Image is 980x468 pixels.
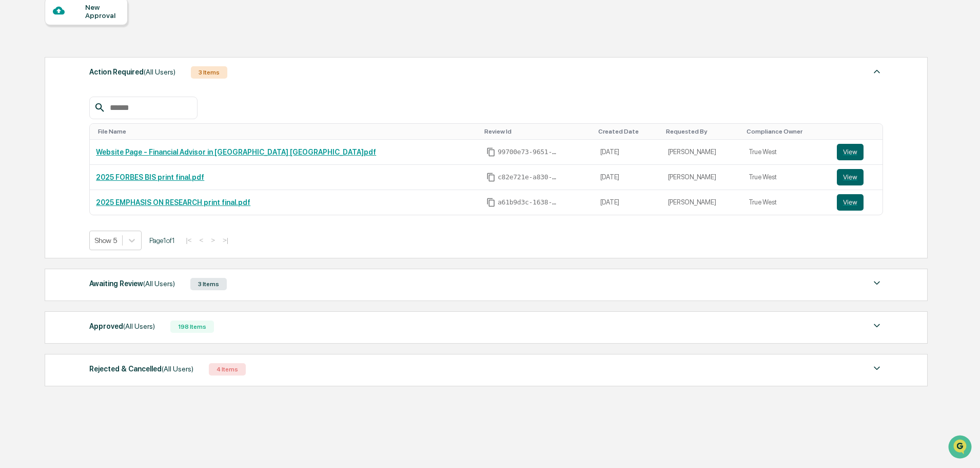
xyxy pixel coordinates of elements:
span: Copy Id [486,198,496,207]
img: 1746055101610-c473b297-6a78-478c-a979-82029cc54cd1 [21,140,29,148]
div: Toggle SortBy [598,128,658,135]
td: [DATE] [594,140,662,165]
div: 🔎 [10,231,18,239]
span: • [85,167,89,176]
img: 4531339965365_218c74b014194aa58b9b_72.jpg [22,79,40,97]
td: [DATE] [594,165,662,190]
a: View [837,169,876,185]
div: 3 Items [190,278,227,290]
span: • [85,140,89,148]
div: New Approval [85,3,120,20]
button: View [837,169,864,185]
span: Data Lookup [21,230,65,240]
div: Start new chat [46,79,168,89]
span: [PERSON_NAME] [32,140,83,148]
span: [DATE] [91,140,112,148]
span: [DATE] [91,167,112,176]
a: 🗄️Attestations [70,206,131,224]
span: 99700e73-9651-4061-b712-dd1004a09bb6 [498,148,559,156]
button: View [837,194,864,211]
button: < [196,236,206,245]
span: (All Users) [143,279,175,288]
img: Dave Feldman [10,158,27,174]
td: True West [742,165,831,190]
div: 198 Items [170,321,214,333]
span: Copy Id [486,147,496,157]
span: a61b9d3c-1638-42d5-8044-ab827cf46304 [498,198,559,207]
div: Toggle SortBy [839,128,878,135]
div: 🗄️ [74,211,83,219]
div: Awaiting Review [89,277,175,290]
img: Dave Feldman [10,130,27,146]
span: (All Users) [162,365,193,373]
img: caret [871,362,883,375]
div: 3 Items [191,66,227,79]
a: 🔎Data Lookup [6,226,69,244]
td: [DATE] [594,190,662,215]
span: [PERSON_NAME] [32,167,83,176]
td: [PERSON_NAME] [662,140,742,165]
div: Past conversations [10,114,66,122]
div: Toggle SortBy [666,128,738,135]
div: Approved [89,320,155,333]
a: Website Page - Financial Advisor in [GEOGRAPHIC_DATA] [GEOGRAPHIC_DATA]pdf [96,148,376,156]
button: View [837,144,864,160]
div: Rejected & Cancelled [89,362,193,376]
td: [PERSON_NAME] [662,165,742,190]
img: caret [871,277,883,289]
input: Clear [27,47,169,58]
div: Toggle SortBy [98,128,476,135]
a: 2025 EMPHASIS ON RESEARCH print final.pdf [96,198,250,207]
img: 1746055101610-c473b297-6a78-478c-a979-82029cc54cd1 [10,79,29,97]
span: Page 1 of 1 [149,236,175,245]
td: [PERSON_NAME] [662,190,742,215]
img: caret [871,65,883,78]
span: Copy Id [486,173,496,182]
div: 4 Items [209,363,246,376]
span: Pylon [102,255,124,263]
a: View [837,144,876,160]
a: View [837,194,876,211]
img: 1746055101610-c473b297-6a78-478c-a979-82029cc54cd1 [21,168,29,176]
td: True West [742,190,831,215]
a: 2025 FORBES BIS print final.pdf [96,173,204,181]
p: How can we help? [10,22,187,38]
span: Attestations [85,210,127,220]
span: (All Users) [144,68,175,76]
div: We're available if you need us! [46,89,141,97]
button: > [208,236,218,245]
div: Toggle SortBy [484,128,590,135]
span: (All Users) [123,322,155,330]
div: Toggle SortBy [747,128,827,135]
img: caret [871,320,883,332]
button: |< [183,236,194,245]
iframe: Open customer support [947,434,975,462]
div: Action Required [89,65,175,79]
a: 🖐️Preclearance [6,206,70,224]
button: See all [159,112,187,124]
div: 🖐️ [10,211,18,219]
a: Powered byPylon [72,254,124,263]
span: Preclearance [21,210,66,220]
button: Start new chat [174,82,187,94]
button: >| [220,236,231,245]
span: c82e721e-a830-468b-8be8-88bbbbee27d0 [498,173,559,181]
td: True West [742,140,831,165]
